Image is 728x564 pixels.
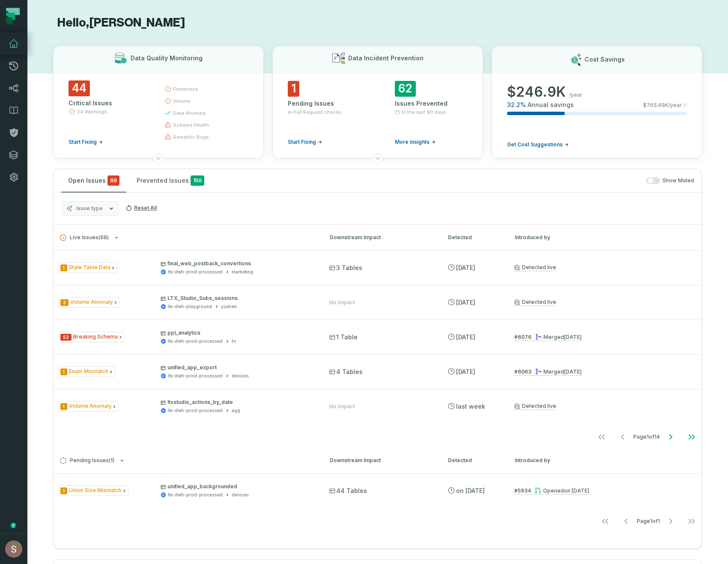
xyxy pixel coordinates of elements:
[456,368,475,375] relative-time: Aug 19, 2025, 11:45 AM GMT+3
[221,303,237,310] div: ycahen
[514,403,556,410] a: Detected live
[329,264,362,272] span: 3 Tables
[168,407,223,414] div: ltx-dwh-prod-processed
[348,54,424,62] h3: Data Incident Prevention
[54,513,702,530] nav: pagination
[54,473,702,531] div: Pending Issues(1)
[515,234,695,241] div: Introduced by
[53,15,702,30] h1: Hello, [PERSON_NAME]
[76,205,103,212] span: Issue type
[60,457,114,464] span: Pending Issues ( 1 )
[514,264,556,271] a: Detected live
[62,201,119,216] button: Issue type
[9,522,17,529] div: Tooltip anchor
[59,366,115,377] span: Issue Type
[288,99,361,108] div: Pending Issues
[69,139,103,145] a: Start Fixing
[456,333,475,341] relative-time: Aug 19, 2025, 4:13 PM GMT+3
[507,141,563,148] span: Get Cost Suggestions
[564,487,589,494] relative-time: Jul 23, 2025, 5:33 PM GMT+3
[60,457,314,464] button: Pending Issues(1)
[173,98,190,104] span: volume
[616,513,636,530] button: Go to previous page
[514,299,556,306] a: Detected live
[60,334,72,341] span: Severity
[161,483,314,490] p: unified_app_backgrounded
[5,540,22,558] img: avatar of Shay Gafniel
[395,81,416,97] span: 62
[69,99,149,107] div: Critical Issues
[535,334,582,340] div: Merged
[168,492,223,498] div: ltx-dwh-prod-processed
[60,487,67,494] span: Severity
[595,513,615,530] button: Go to first page
[507,101,526,109] span: 32.2 %
[288,139,322,145] a: Start Fixing
[54,428,702,445] nav: pagination
[107,175,119,186] span: critical issues and errors combined
[456,299,475,306] relative-time: Aug 23, 2025, 5:39 AM GMT+3
[53,46,264,158] button: Data Quality Monitoring44Critical Issues24 WarningsStart Fixingfreshnessvolumedata anomalyschema ...
[660,428,681,445] button: Go to next page
[564,334,582,340] relative-time: Aug 19, 2025, 4:13 PM GMT+3
[161,295,314,302] p: LTX_Studio_Subs_sessions
[59,401,119,412] span: Issue Type
[60,235,314,241] button: Live Issues(68)
[130,169,211,192] button: Prevented Issues
[173,86,198,92] span: freshness
[395,99,468,108] div: Issues Prevented
[492,46,702,158] button: Cost Savings$246.9K/year32.2%Annual savings$765.69K/yearGet Cost Suggestions
[515,457,695,464] div: Introduced by
[535,368,582,375] div: Merged
[329,333,358,341] span: 1 Table
[232,492,249,498] div: devices
[173,122,209,128] span: schema health
[54,250,702,447] div: Live Issues(68)
[272,46,483,158] button: Data Incident Prevention1Pending Issuesin Pull Request checksStart Fixing62Issues PreventedIn the...
[681,428,702,445] button: Go to last page
[161,364,314,371] p: unified_app_export
[514,368,582,376] a: #6063Merged[DATE] 11:45:33 AM
[612,428,633,445] button: Go to previous page
[507,141,569,148] a: Get Cost Suggestions
[59,485,128,496] span: Issue Type
[59,332,125,342] span: Issue Type
[168,338,223,344] div: ltx-dwh-prod-processed
[448,457,499,464] div: Detected
[288,109,342,116] span: in Pull Request checks
[329,368,363,376] span: 4 Tables
[329,299,355,306] div: No Impact
[122,201,160,215] button: Reset All
[168,373,223,379] div: ltx-dwh-prod-processed
[534,487,589,494] div: Opened
[59,262,117,273] span: Issue Type
[288,139,316,145] span: Start Fixing
[507,83,566,101] span: $ 246.9K
[232,269,253,275] div: marketing
[564,368,582,375] relative-time: Aug 19, 2025, 11:45 AM GMT+3
[456,264,475,271] relative-time: Aug 23, 2025, 5:39 AM GMT+3
[173,134,209,140] span: semantic bugs
[215,177,694,184] div: Show Muted
[60,235,109,241] span: Live Issues ( 68 )
[60,368,67,375] span: Severity
[131,54,203,62] h3: Data Quality Monitoring
[59,297,120,308] span: Issue Type
[456,403,485,410] relative-time: Aug 18, 2025, 5:28 AM GMT+3
[329,403,355,410] div: No Impact
[660,513,681,530] button: Go to next page
[395,139,436,145] a: More insights
[232,338,236,344] div: hr
[69,139,97,145] span: Start Fixing
[191,175,204,186] span: 150
[456,487,485,494] relative-time: Jul 23, 2025, 5:45 PM GMT+3
[330,457,433,464] div: Downstream Impact
[168,303,212,310] div: ltx-dwh-playground
[591,428,702,445] ul: Page 1 of 14
[161,399,314,406] p: ltxstudio_actions_by_date
[168,269,223,275] div: ltx-dwh-prod-processed
[232,407,240,414] div: agg
[395,139,430,145] span: More insights
[514,487,589,495] a: #5934Opened[DATE] 5:33:43 PM
[61,169,126,192] button: Open Issues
